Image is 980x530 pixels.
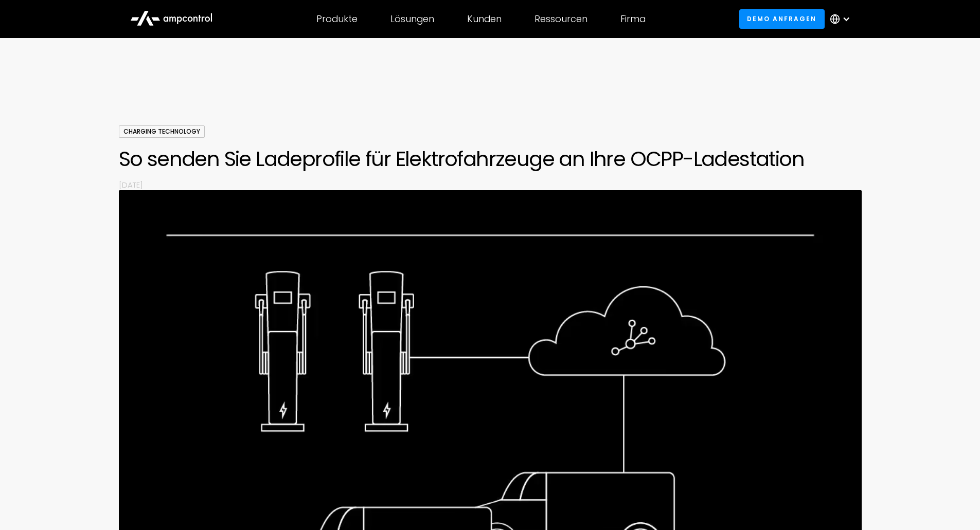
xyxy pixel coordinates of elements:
[739,9,825,28] a: Demo anfragen
[534,13,587,25] div: Ressourcen
[119,147,862,171] h1: So senden Sie Ladeprofile für Elektrofahrzeuge an Ihre OCPP-Ladestation
[390,13,434,25] div: Lösungen
[119,125,205,138] div: Charging Technology
[119,179,862,190] p: [DATE]
[620,13,646,25] div: Firma
[467,13,502,25] div: Kunden
[316,13,358,25] div: Produkte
